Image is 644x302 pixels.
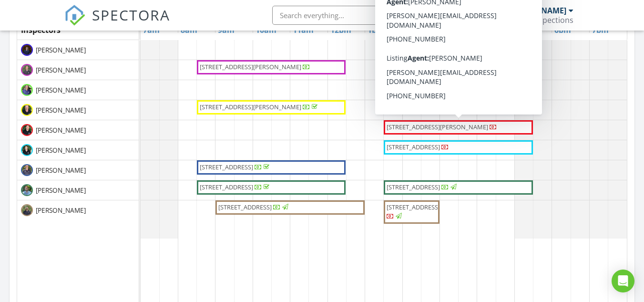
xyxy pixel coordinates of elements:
span: [STREET_ADDRESS][PERSON_NAME] [387,83,488,91]
span: [PERSON_NAME] [34,166,88,175]
img: tim_pettee.jpg [21,204,33,216]
span: [PERSON_NAME] [34,186,88,195]
span: [STREET_ADDRESS] [200,183,253,191]
span: [PERSON_NAME] [34,85,88,95]
span: [STREET_ADDRESS] [387,143,440,151]
span: [PERSON_NAME] [34,45,88,55]
img: chris_abbruzzese_updated_photo.jpg [21,164,33,176]
span: [STREET_ADDRESS] [218,203,272,211]
span: [STREET_ADDRESS][PERSON_NAME] [200,62,301,71]
img: austinjensen.jpg [21,144,33,156]
span: [STREET_ADDRESS] [200,163,253,171]
span: [PERSON_NAME] [34,65,88,75]
span: SPECTORA [92,5,170,25]
img: fb_img_1653011100189.jpg [21,84,33,96]
span: [PERSON_NAME] [34,206,88,215]
img: img_3375.jpg [21,184,33,196]
span: [STREET_ADDRESS][PERSON_NAME] [200,103,301,111]
span: [PERSON_NAME] [34,105,88,115]
span: [PERSON_NAME] [34,125,88,135]
span: [PERSON_NAME] [34,146,88,155]
input: Search everything... [272,6,463,25]
img: davin.jpg [21,44,33,56]
span: [STREET_ADDRESS] [387,203,440,211]
span: [STREET_ADDRESS] [387,183,440,191]
a: SPECTORA [64,13,170,33]
span: [STREET_ADDRESS] [387,62,440,71]
div: Open Intercom Messenger [612,270,634,292]
img: kelly_2.jpg [21,64,33,76]
div: Bent Nail Inspections [498,15,573,25]
span: Inspectors [21,25,61,35]
div: [PERSON_NAME] [504,6,566,15]
span: [STREET_ADDRESS][PERSON_NAME] [387,123,488,131]
img: The Best Home Inspection Software - Spectora [64,5,85,26]
img: williambrooks.png [21,124,33,136]
img: mikehampton.png [21,104,33,116]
